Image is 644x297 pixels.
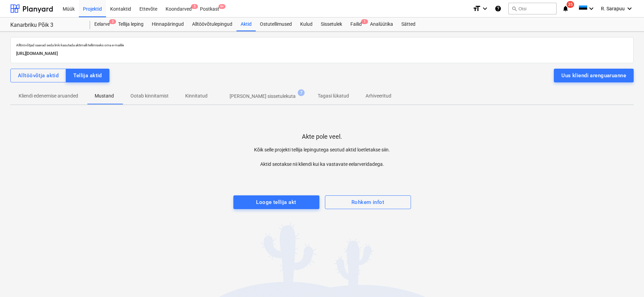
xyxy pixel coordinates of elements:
a: Alltöövõtulepingud [188,18,236,31]
p: Ootab kinnitamist [130,92,169,100]
a: Hinnapäringud [148,18,188,31]
i: notifications [562,4,569,13]
span: 3 [109,19,116,24]
button: Rohkem infot [325,195,411,209]
p: Kõik selle projekti tellija lepingutega seotud aktid loetletakse siin. Aktid seotakse nii kliendi... [166,146,478,168]
button: Looge tellija akt [233,195,319,209]
iframe: Chat Widget [610,264,644,297]
i: format_size [473,4,481,13]
button: Otsi [508,3,557,14]
a: Aktid [236,18,256,31]
button: Uus kliendi arenguaruanne [554,69,634,82]
a: Kulud [296,18,317,31]
a: Failid1 [346,18,366,31]
a: Eelarve3 [90,18,114,31]
div: Failid [346,18,366,31]
div: Uus kliendi arenguaruanne [561,71,626,80]
i: keyboard_arrow_down [625,4,634,13]
p: Akte pole veel. [302,133,342,141]
span: 1 [361,19,368,24]
div: Kanarbriku Põik 3 [10,22,82,29]
p: [PERSON_NAME] sissetulekuta [230,93,296,100]
p: Kinnitatud [185,92,208,100]
p: [URL][DOMAIN_NAME] [16,50,628,57]
button: Alltöövõtja aktid [10,69,66,82]
a: Analüütika [366,18,397,31]
span: R. Sarapuu [601,6,625,11]
p: Kliendi edenemise aruanded [19,92,78,100]
div: Tellija aktid [73,71,102,80]
span: search [511,6,517,11]
div: Rohkem infot [351,198,384,207]
span: 5 [191,4,198,9]
a: Ostutellimused [256,18,296,31]
span: 7 [298,89,305,96]
p: Arhiveeritud [366,92,391,100]
span: 9+ [219,4,225,9]
p: Tagasi lükatud [318,92,349,100]
button: Tellija aktid [66,69,109,82]
div: Eelarve [90,18,114,31]
p: Mustand [95,92,114,100]
p: Alltöövõtjad saavad seda linki kasutada aktimalli tellimiseks oma e-mailile [16,43,628,47]
div: Looge tellija akt [256,198,296,207]
i: Abikeskus [495,4,502,13]
span: 35 [567,1,574,8]
div: Alltöövõtja aktid [18,71,59,80]
a: Tellija leping [114,18,148,31]
a: Sissetulek [317,18,346,31]
a: Sätted [397,18,420,31]
i: keyboard_arrow_down [587,4,595,13]
i: keyboard_arrow_down [481,4,489,13]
